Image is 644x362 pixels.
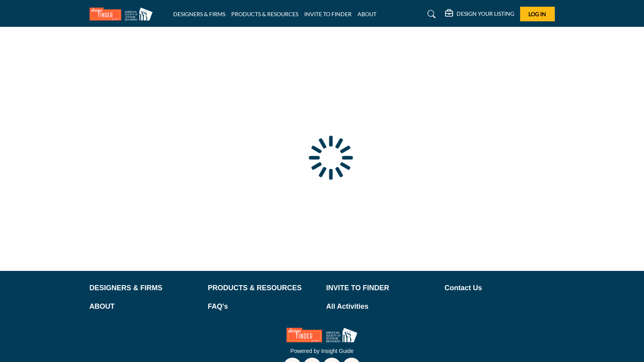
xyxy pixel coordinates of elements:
[208,283,318,293] a: PRODUCTS & RESOURCES
[286,328,358,342] img: No Site Logo
[290,348,354,354] a: Powered by Insight Guide
[90,301,200,312] a: ABOUT
[326,283,436,293] a: INVITE TO FINDER
[173,11,225,17] a: DESIGNERS & FIRMS
[445,9,514,19] div: DESIGN YOUR LISTING
[420,8,441,21] a: Search
[457,10,514,17] h5: DESIGN YOUR LISTING
[445,283,555,293] a: Contact Us
[304,11,352,17] a: INVITE TO FINDER
[208,301,318,312] a: FAQ's
[326,301,436,312] a: All Activities
[231,11,298,17] a: PRODUCTS & RESOURCES
[520,7,555,21] button: Log In
[90,283,200,293] a: DESIGNERS & FIRMS
[90,7,157,21] img: Site Logo
[358,11,376,17] a: ABOUT
[528,11,546,17] span: Log In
